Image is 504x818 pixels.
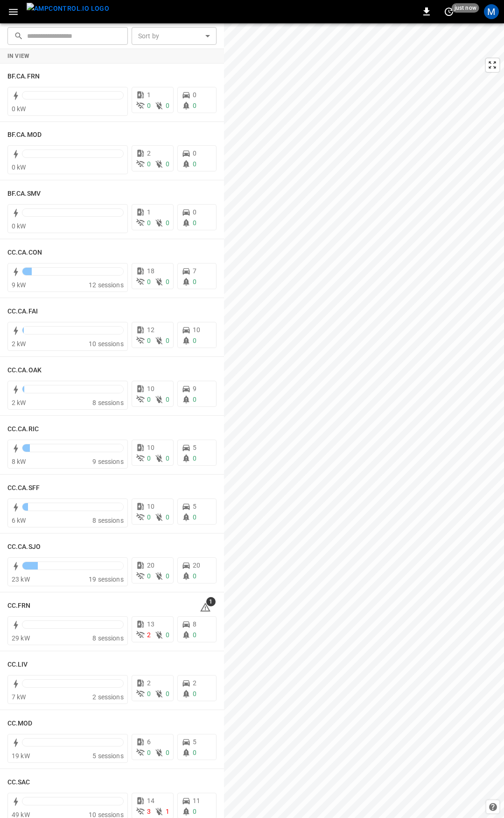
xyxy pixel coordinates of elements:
span: 11 [193,797,200,804]
h6: CC.CA.OAK [7,365,42,376]
span: 0 [166,749,169,756]
span: 20 [147,562,154,569]
span: 0 [193,455,196,462]
span: 0 [193,808,196,815]
h6: CC.MOD [7,718,33,729]
span: 0 [166,572,169,580]
span: 0 [147,572,151,580]
span: 0 [166,396,169,403]
span: 7 [193,267,196,275]
span: 0 [166,278,169,285]
h6: CC.LIV [7,660,28,670]
span: 10 [147,444,154,451]
h6: CC.CA.SJO [7,542,41,552]
button: set refresh interval [441,4,456,19]
span: 0 [166,631,169,639]
span: 0 [193,102,196,109]
span: 8 sessions [92,634,124,642]
span: 2 [147,679,151,687]
span: 3 [147,808,151,815]
span: 8 sessions [92,517,124,524]
span: 0 [147,337,151,344]
span: 2 kW [12,399,26,406]
span: 0 [193,278,196,285]
span: 10 [147,503,154,510]
span: 29 kW [12,634,30,642]
span: 14 [147,797,154,804]
span: 5 [193,444,196,451]
span: 19 kW [12,752,30,760]
span: 23 kW [12,576,30,583]
span: 20 [193,562,200,569]
span: 0 [193,631,196,639]
span: 0 [147,513,151,521]
span: 0 [147,396,151,403]
span: 5 sessions [92,752,124,760]
span: 5 [193,738,196,746]
span: 1 [206,597,216,606]
span: 5 [193,503,196,510]
h6: CC.FRN [7,601,31,611]
span: 0 [147,455,151,462]
span: 1 [147,91,151,99]
span: 10 [147,385,154,392]
span: 0 [193,749,196,756]
span: 8 kW [12,458,26,465]
span: 0 [193,396,196,403]
span: 0 [166,513,169,521]
span: 0 [147,102,151,109]
span: 0 [193,572,196,580]
span: 19 sessions [89,576,124,583]
h6: CC.SAC [7,777,30,788]
span: 9 kW [12,281,26,289]
span: 0 [147,219,151,227]
span: 18 [147,267,154,275]
span: 0 [193,208,196,216]
span: 0 [166,690,169,697]
span: 0 kW [12,105,26,113]
span: 0 [166,102,169,109]
span: 0 [193,160,196,168]
span: 12 [147,326,154,334]
span: 0 [147,278,151,285]
span: 0 [147,749,151,756]
span: 1 [166,808,169,815]
h6: BF.CA.SMV [7,189,41,199]
span: 9 [193,385,196,392]
span: 0 [147,160,151,168]
span: 13 [147,620,154,628]
h6: BF.CA.FRN [7,71,40,82]
span: 1 [147,208,151,216]
span: 10 sessions [89,340,124,348]
span: 10 [193,326,200,334]
span: 0 [193,219,196,227]
span: 8 sessions [92,399,124,406]
span: 0 [166,160,169,168]
strong: In View [7,53,30,59]
span: just now [452,3,479,13]
span: 0 [166,455,169,462]
span: 9 sessions [92,458,124,465]
span: 2 sessions [92,693,124,701]
span: 0 kW [12,164,26,171]
span: 6 kW [12,517,26,524]
h6: CC.CA.CON [7,248,42,258]
span: 0 [193,149,196,157]
span: 0 [193,91,196,99]
span: 2 [147,631,151,639]
span: 12 sessions [89,281,124,289]
span: 0 [166,337,169,344]
span: 8 [193,620,196,628]
span: 0 [166,219,169,227]
span: 2 [147,149,151,157]
h6: CC.CA.RIC [7,424,39,434]
span: 0 [193,337,196,344]
img: ampcontrol.io logo [27,3,109,14]
span: 2 [193,679,196,687]
span: 6 [147,738,151,746]
span: 0 [193,513,196,521]
span: 0 [193,690,196,697]
span: 2 kW [12,340,26,348]
h6: CC.CA.FAI [7,306,38,317]
span: 0 [147,690,151,697]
